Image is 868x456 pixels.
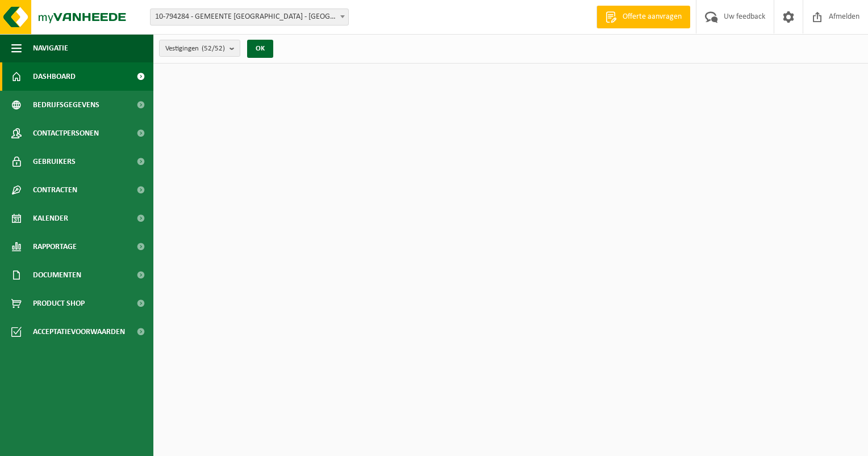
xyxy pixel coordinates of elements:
[33,34,68,62] span: Navigatie
[33,91,99,119] span: Bedrijfsgegevens
[33,233,77,261] span: Rapportage
[33,289,85,318] span: Product Shop
[159,40,240,57] button: Vestigingen(52/52)
[150,9,349,26] span: 10-794284 - GEMEENTE BEVEREN - BEVEREN-WAAS
[620,11,685,23] span: Offerte aanvragen
[33,318,125,346] span: Acceptatievoorwaarden
[247,40,273,58] button: OK
[33,204,68,233] span: Kalender
[596,6,690,28] a: Offerte aanvragen
[33,176,77,204] span: Contracten
[202,45,225,52] count: (52/52)
[33,62,76,91] span: Dashboard
[33,261,81,289] span: Documenten
[165,40,225,57] span: Vestigingen
[33,147,76,176] span: Gebruikers
[151,9,348,25] span: 10-794284 - GEMEENTE BEVEREN - BEVEREN-WAAS
[33,119,99,147] span: Contactpersonen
